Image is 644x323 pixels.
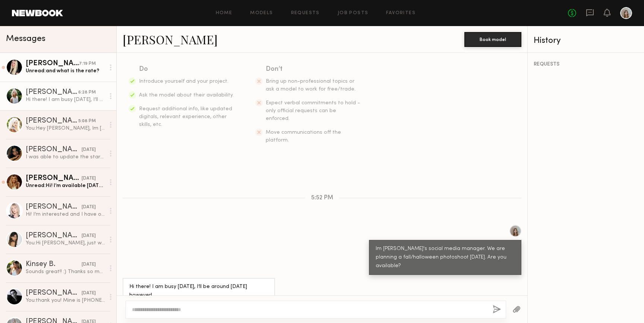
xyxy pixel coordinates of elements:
[26,240,105,247] div: You: Hi [PERSON_NAME], just wanted to check in. Also want to make adjustments on the potential da...
[26,203,82,211] div: [PERSON_NAME]
[386,11,416,16] a: Favorites
[250,11,273,16] a: Models
[338,11,369,16] a: Job Posts
[26,60,79,67] div: [PERSON_NAME]
[266,79,356,92] span: Bring up non-professional topics or ask a model to work for free/trade.
[26,261,82,268] div: Kinsey B.
[82,146,96,153] div: [DATE]
[6,35,45,43] span: Messages
[139,93,234,98] span: Ask the model about their availability.
[266,101,360,121] span: Expect verbal commitments to hold - only official requests can be enforced.
[26,96,105,103] div: Hi there! I am busy [DATE], I’ll be around [DATE] however!
[129,283,268,300] div: Hi there! I am busy [DATE], I’ll be around [DATE] however!
[139,107,232,127] span: Request additional info, like updated digitals, relevant experience, other skills, etc.
[79,60,96,67] div: 7:19 PM
[26,232,82,240] div: [PERSON_NAME]
[82,261,96,268] div: [DATE]
[139,79,228,84] span: Introduce yourself and your project.
[26,89,78,96] div: [PERSON_NAME]
[26,289,82,297] div: [PERSON_NAME]
[266,130,341,143] span: Move communications off the platform.
[82,175,96,182] div: [DATE]
[26,146,82,153] div: [PERSON_NAME]
[291,11,320,16] a: Requests
[139,64,234,75] div: Do
[464,36,521,42] a: Book model
[82,290,96,297] div: [DATE]
[26,153,105,161] div: I was able to update the start and end time in my end! Thank you so soooo much for [DATE] girl! i...
[78,89,96,96] div: 6:28 PM
[26,117,78,125] div: [PERSON_NAME]
[534,62,638,67] div: REQUESTS
[82,232,96,240] div: [DATE]
[311,195,333,201] span: 5:52 PM
[26,67,105,75] div: Unread: and what is the rate?
[26,268,105,275] div: Sounds great!! :) Thanks so much!!
[82,204,96,211] div: [DATE]
[78,118,96,125] div: 5:08 PM
[266,64,361,75] div: Don’t
[534,37,638,45] div: History
[216,11,233,16] a: Home
[464,32,521,47] button: Book model
[26,175,82,182] div: [PERSON_NAME]
[26,297,105,304] div: You: thank you! Mine is [PHONE_NUMBER]
[123,31,218,47] a: [PERSON_NAME]
[26,211,105,218] div: Hi! I’m interested and I have open availability this weekend/[DATE]!
[26,125,105,132] div: You: Hey [PERSON_NAME], Im [PERSON_NAME]'s social media manager. We are planning a fall/halloween...
[26,182,105,189] div: Unread: Hi! I’m available [DATE] and [DATE]!
[376,245,515,270] div: Im [PERSON_NAME]'s social media manager. We are planning a fall/halloween photoshoot [DATE]. Are ...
